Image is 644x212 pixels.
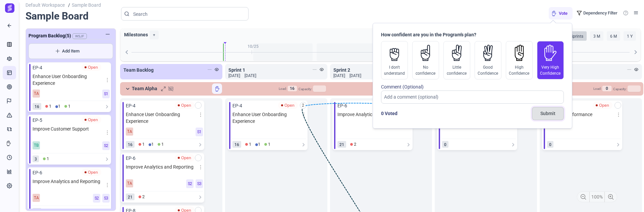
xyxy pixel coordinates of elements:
span: EP-6 [126,155,136,162]
span: EP-4 [126,102,136,109]
label: WSJF [75,34,84,38]
button: Submit [532,107,564,120]
button: 6 M [607,31,620,41]
a: Default Workspace [25,2,66,8]
span: EP-6 [33,169,42,176]
span: Improve Analytics and Reporting [337,111,408,124]
span: No confidence [416,65,435,76]
span: Child Story Points [126,193,135,200]
span: [DATE] [350,73,361,79]
label: + [150,31,159,39]
div: Nov 2025 [317,43,444,49]
div: Open [85,117,98,123]
span: hangout_video_off [168,85,174,92]
span: Enhance User Onboarding Experience [126,111,199,125]
span: Sample Board [25,10,116,23]
span: Todo [139,141,145,148]
div: / [25,2,103,9]
div: Open [82,169,101,176]
input: Capacity: [313,85,326,92]
div: Open [85,169,98,175]
div: 10/25 [248,43,259,49]
span: Little confidence [447,65,467,76]
label: Capacity: [299,87,312,91]
div: S2 [93,194,100,203]
span: Add Item [34,48,107,55]
iframe: Chat Widget [610,180,644,212]
span: Child Story Points [33,155,39,162]
span: High Confidence [509,65,529,76]
span: In Progress [149,141,154,148]
span: In Progress [255,141,260,148]
span: Team Backlog [123,67,154,73]
span: Todo [139,193,145,200]
div: S1 [102,90,110,98]
span: Improve Analytics and Reporting [126,164,199,176]
span: Submit [540,110,555,117]
div: Open [178,155,191,161]
span: [DATE] [333,73,345,79]
label: Capacity: [613,87,627,91]
span: How confident are you in the Program's plan? [381,32,476,37]
div: Oct 2025 [190,43,317,49]
span: Todo [245,141,251,148]
a: help [620,6,631,20]
label: Comment (Optional) [381,84,424,90]
span: Child Story Points [442,141,448,148]
span: Child Story Points [547,141,553,148]
span: 100% [589,192,605,202]
input: Add a comment (optional) [381,91,564,104]
span: EP-5 [33,117,42,123]
span: Improve Analytics and Reporting [33,178,106,191]
div: S3 [102,194,110,203]
span: Good Confidence [478,65,498,76]
span: [DATE] [245,73,256,79]
div: Open [85,64,98,70]
div: Open [593,102,612,109]
span: help [623,10,629,16]
span: Child Story Points [33,103,41,110]
span: Sample Board [70,2,103,8]
span: Child Story Points [337,141,346,148]
span: Team Alpha [132,85,161,92]
div: TA [126,179,133,187]
label: Load: [279,87,287,91]
span: Todo [45,103,51,110]
input: Capacity: [628,85,641,92]
div: S2 [186,179,194,188]
span: Program Backlog [29,32,71,39]
button: Sprints [567,31,587,41]
span: Enhance User Onboarding Experience [33,73,106,86]
span: Done [43,155,49,162]
span: Done [64,103,70,110]
div: Open [82,116,101,123]
div: TA [33,194,40,202]
input: Search [133,10,244,18]
span: Enhance User Onboarding Experience [232,111,303,125]
button: Add Item [29,43,113,59]
div: Open [178,102,191,108]
span: Very High Confidence [540,65,560,76]
span: Sprint 1 [228,67,245,73]
span: (5) [65,33,71,38]
span: 0 Voted [381,108,401,119]
span: Sprint 2 [333,67,350,73]
span: Dependencies [302,102,304,109]
span: Improve Performance [547,111,617,124]
div: S2 [102,141,110,150]
span: Improve Customer Support [33,126,106,138]
span: Child Story Points [126,141,135,148]
span: I don't understand [384,65,405,76]
div: TA [33,90,40,98]
span: EP-4 [232,102,242,109]
div: Open [175,102,195,109]
a: Dependency Filter [573,6,620,20]
div: TB [33,141,40,149]
button: 3 M [590,31,603,41]
button: 1 Y [624,31,636,41]
span: [DATE] [228,73,240,79]
span: Done [158,141,164,148]
span: EP-6 [337,102,347,109]
div: Open [175,154,195,162]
